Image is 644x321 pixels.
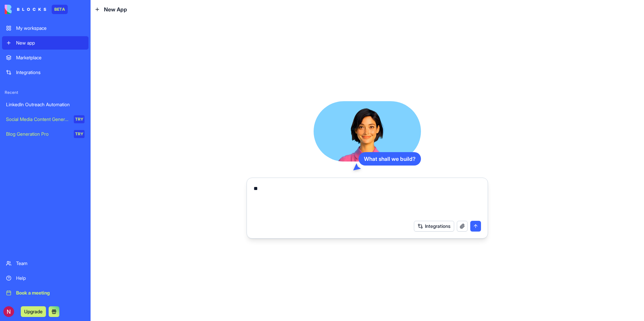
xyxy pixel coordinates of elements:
span: New App [104,5,127,13]
span: Recent [2,90,89,95]
a: My workspace [2,21,89,35]
div: Marketplace [16,54,85,61]
div: My workspace [16,25,85,31]
div: What shall we build? [359,152,421,166]
a: Upgrade [21,308,46,315]
a: Integrations [2,66,89,79]
a: LinkedIn Outreach Automation [2,98,89,111]
div: LinkedIn Outreach Automation [6,101,85,108]
img: logo [5,5,46,14]
a: Marketplace [2,51,89,64]
a: Help [2,271,89,285]
button: Upgrade [21,306,46,317]
a: New app [2,36,89,50]
div: New app [16,40,85,46]
button: Integrations [414,221,454,232]
div: Team [16,260,85,267]
div: Book a meeting [16,290,85,296]
div: Help [16,275,85,281]
a: Team [2,257,89,270]
a: Blog Generation ProTRY [2,127,89,141]
a: Social Media Content GeneratorTRY [2,113,89,126]
div: Social Media Content Generator [6,116,69,123]
div: Integrations [16,69,85,76]
a: Book a meeting [2,286,89,300]
div: Blog Generation Pro [6,131,69,137]
div: TRY [74,130,85,138]
img: ACg8ocJljcJVg63MWo_Oqugo6CogbWKjB1eTSiEZrtMFNxPnnvPnrg=s96-c [3,306,14,317]
div: TRY [74,115,85,123]
a: BETA [5,5,68,14]
div: BETA [52,5,68,14]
